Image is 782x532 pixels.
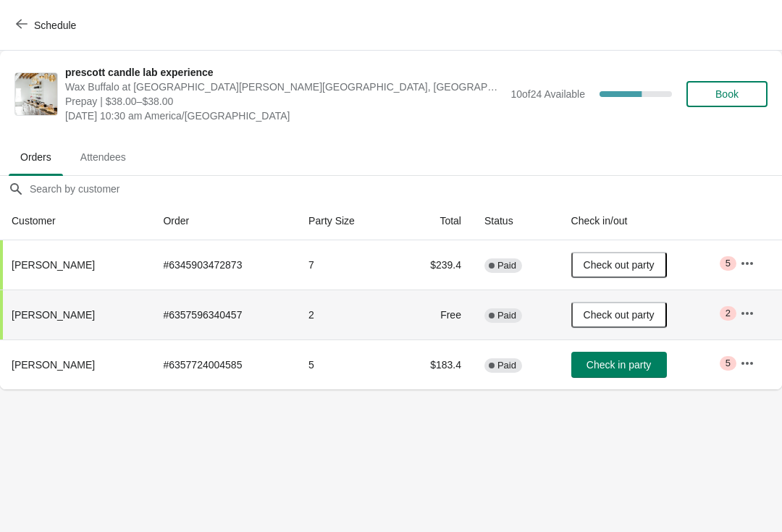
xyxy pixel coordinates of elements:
[151,240,297,290] td: # 6345903472873
[395,202,472,240] th: Total
[726,258,731,269] span: 5
[65,80,503,94] span: Wax Buffalo at [GEOGRAPHIC_DATA][PERSON_NAME][GEOGRAPHIC_DATA], [GEOGRAPHIC_DATA], [GEOGRAPHIC_DA...
[726,358,731,369] span: 5
[584,259,655,271] span: Check out party
[510,88,585,100] span: 10 of 24 Available
[686,81,768,107] button: Book
[571,302,667,328] button: Check out party
[571,252,667,278] button: Check out party
[65,109,503,123] span: [DATE] 10:30 am America/[GEOGRAPHIC_DATA]
[15,73,57,115] img: prescott candle lab experience
[151,202,297,240] th: Order
[586,359,651,371] span: Check in party
[584,309,655,321] span: Check out party
[497,310,516,321] span: Paid
[65,94,503,109] span: Prepay | $38.00–$38.00
[297,240,395,290] td: 7
[560,202,728,240] th: Check in/out
[12,359,95,371] span: [PERSON_NAME]
[497,260,516,271] span: Paid
[473,202,560,240] th: Status
[395,339,472,389] td: $183.4
[12,259,95,271] span: [PERSON_NAME]
[151,290,297,339] td: # 6357596340457
[34,20,76,31] span: Schedule
[29,176,782,202] input: Search by customer
[395,240,472,290] td: $239.4
[7,12,88,38] button: Schedule
[151,339,297,389] td: # 6357724004585
[12,309,95,321] span: [PERSON_NAME]
[297,202,395,240] th: Party Size
[715,88,739,100] span: Book
[571,352,667,378] button: Check in party
[65,65,503,80] span: prescott candle lab experience
[69,144,138,170] span: Attendees
[726,308,731,319] span: 2
[297,339,395,389] td: 5
[9,144,63,170] span: Orders
[395,290,472,339] td: Free
[297,290,395,339] td: 2
[497,360,516,371] span: Paid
